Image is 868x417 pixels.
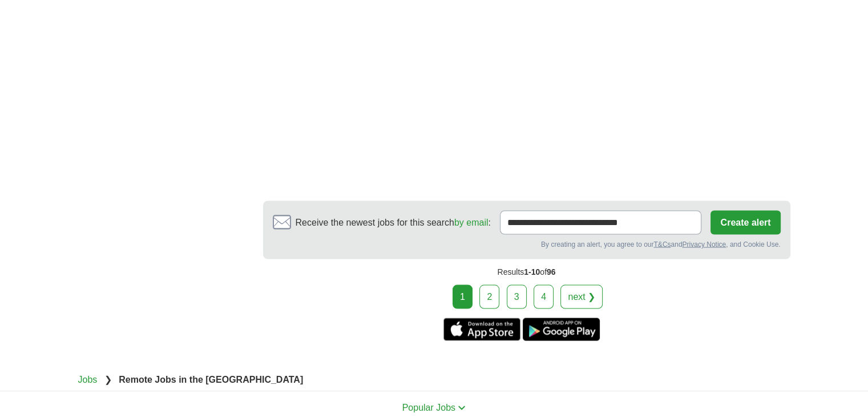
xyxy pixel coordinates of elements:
[479,284,499,308] a: 2
[296,215,491,229] span: Receive the newest jobs for this search :
[119,374,303,384] strong: Remote Jobs in the [GEOGRAPHIC_DATA]
[534,284,554,308] a: 4
[263,259,790,284] div: Results of
[78,374,98,384] a: Jobs
[523,318,600,340] a: Get the Android app
[402,402,455,412] span: Popular Jobs
[104,374,112,384] span: ❯
[524,267,540,276] span: 1-10
[453,284,473,308] div: 1
[710,210,780,234] button: Create alert
[653,240,671,248] a: T&Cs
[682,240,726,248] a: Privacy Notice
[273,239,781,249] div: By creating an alert, you agree to our and , and Cookie Use.
[458,405,466,410] img: toggle icon
[560,284,603,308] a: next ❯
[547,267,556,276] span: 96
[443,318,520,340] a: Get the iPhone app
[507,284,527,308] a: 3
[454,217,488,227] a: by email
